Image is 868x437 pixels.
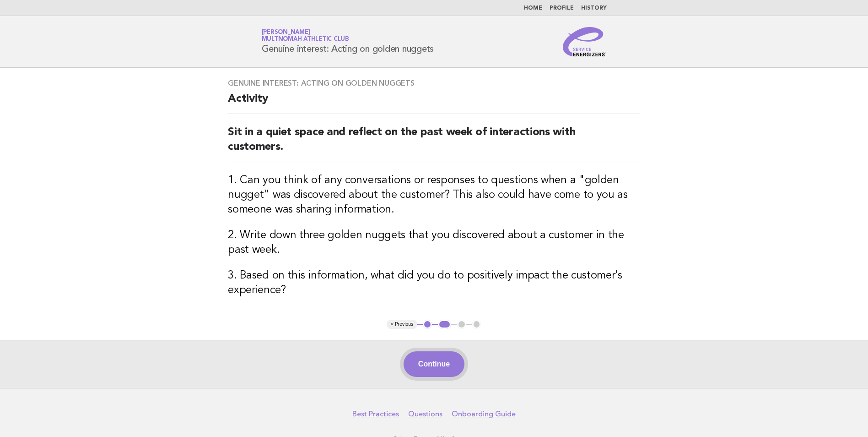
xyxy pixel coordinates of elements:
a: Questions [408,410,442,419]
button: 2 [438,320,451,329]
img: Service Energizers [563,27,607,56]
h2: Sit in a quiet space and reflect on the past week of interactions with customers. [228,125,640,162]
span: Multnomah Athletic Club [262,37,349,43]
button: < Previous [387,320,417,329]
h3: 1. Can you think of any conversations or responses to questions when a "golden nugget" was discov... [228,173,640,217]
a: [PERSON_NAME]Multnomah Athletic Club [262,29,349,42]
button: 1 [423,320,432,329]
button: Continue [404,351,464,377]
a: History [581,5,607,11]
h3: Genuine interest: Acting on golden nuggets [228,79,640,88]
a: Profile [550,5,574,11]
h3: 3. Based on this information, what did you do to positively impact the customer's experience? [228,268,640,298]
a: Best Practices [352,410,399,419]
a: Onboarding Guide [452,410,516,419]
a: Home [524,5,542,11]
h3: 2. Write down three golden nuggets that you discovered about a customer in the past week. [228,228,640,257]
h2: Activity [228,92,640,114]
h1: Genuine interest: Acting on golden nuggets [262,30,434,54]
